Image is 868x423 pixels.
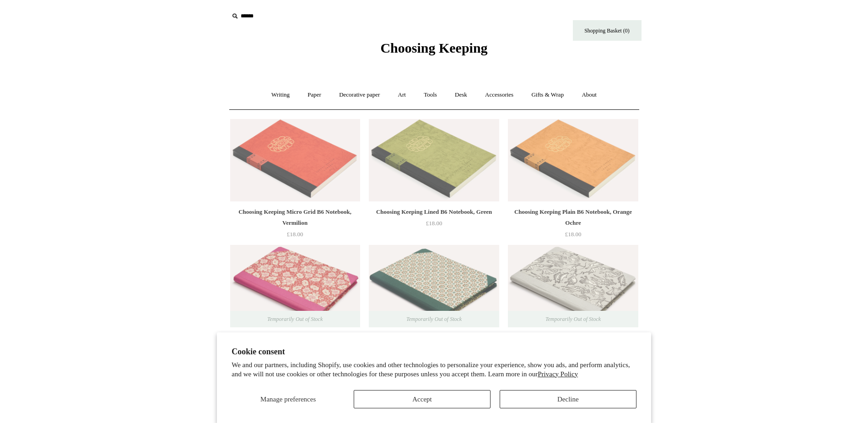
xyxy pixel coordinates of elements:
[510,206,636,228] div: Choosing Keeping Plain B6 Notebook, Orange Ochre
[415,83,445,107] a: Tools
[232,347,636,357] h2: Cookie consent
[232,390,345,408] button: Manage preferences
[232,206,358,228] div: Choosing Keeping Micro Grid B6 Notebook, Vermilion
[369,245,499,327] a: Hardback "Composition Ledger" Notebook, Floral Tile Hardback "Composition Ledger" Notebook, Flora...
[230,119,360,201] img: Choosing Keeping Micro Grid B6 Notebook, Vermilion
[390,83,414,107] a: Art
[230,245,360,327] img: Hardback "Composition Ledger" Notebook, Post-War Floral
[380,48,487,54] a: Choosing Keeping
[369,119,499,201] img: Choosing Keeping Lined B6 Notebook, Green
[397,311,471,327] span: Temporarily Out of Stock
[508,119,638,201] a: Choosing Keeping Plain B6 Notebook, Orange Ochre Choosing Keeping Plain B6 Notebook, Orange Ochre
[230,119,360,201] a: Choosing Keeping Micro Grid B6 Notebook, Vermilion Choosing Keeping Micro Grid B6 Notebook, Vermi...
[573,83,605,107] a: About
[508,206,638,244] a: Choosing Keeping Plain B6 Notebook, Orange Ochre £18.00
[371,206,496,217] div: Choosing Keeping Lined B6 Notebook, Green
[331,83,388,107] a: Decorative paper
[260,396,316,403] span: Manage preferences
[299,83,329,107] a: Paper
[263,83,298,107] a: Writing
[287,231,303,238] span: £18.00
[230,206,360,244] a: Choosing Keeping Micro Grid B6 Notebook, Vermilion £18.00
[230,245,360,327] a: Hardback "Composition Ledger" Notebook, Post-War Floral Hardback "Composition Ledger" Notebook, P...
[565,231,582,238] span: £18.00
[500,390,636,408] button: Decline
[369,245,499,327] img: Hardback "Composition Ledger" Notebook, Floral Tile
[508,245,638,327] img: Hardback "Composition Ledger" Notebook, Zodiac
[369,206,499,244] a: Choosing Keeping Lined B6 Notebook, Green £18.00
[447,83,475,107] a: Desk
[354,390,491,408] button: Accept
[538,370,578,378] a: Privacy Policy
[258,311,332,327] span: Temporarily Out of Stock
[232,361,636,379] p: We and our partners, including Shopify, use cookies and other technologies to personalize your ex...
[508,245,638,327] a: Hardback "Composition Ledger" Notebook, Zodiac Hardback "Composition Ledger" Notebook, Zodiac Tem...
[573,20,642,41] a: Shopping Basket (0)
[477,83,522,107] a: Accessories
[523,83,572,107] a: Gifts & Wrap
[426,220,442,227] span: £18.00
[369,119,499,201] a: Choosing Keeping Lined B6 Notebook, Green Choosing Keeping Lined B6 Notebook, Green
[380,40,487,55] span: Choosing Keeping
[508,119,638,201] img: Choosing Keeping Plain B6 Notebook, Orange Ochre
[536,311,610,327] span: Temporarily Out of Stock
